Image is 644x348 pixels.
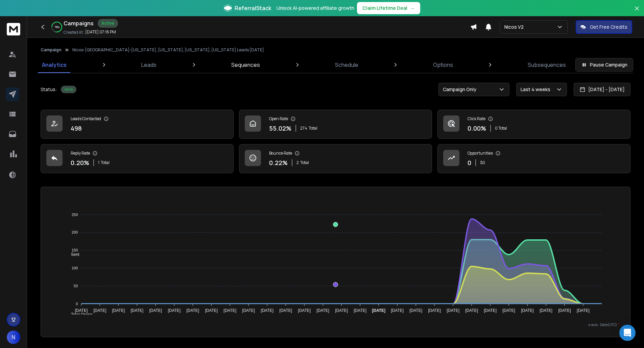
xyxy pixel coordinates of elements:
tspan: [DATE] [205,308,218,313]
p: 55.02 % [269,124,291,133]
tspan: [DATE] [316,308,329,313]
button: N [7,330,20,344]
tspan: [DATE] [298,308,311,313]
p: 498 [71,124,82,133]
tspan: [DATE] [261,308,273,313]
tspan: 100 [72,266,78,270]
p: 0 [468,158,471,167]
p: Schedule [335,61,358,69]
a: Subsequences [524,57,570,73]
tspan: [DATE] [112,308,125,313]
a: Leads Contacted498 [41,110,234,139]
p: Bounce Rate [269,151,292,156]
a: Click Rate0.00%0 Total [437,110,630,139]
a: Bounce Rate0.22%2Total [239,144,432,173]
p: Opportunities [468,151,493,156]
span: 274 [300,126,307,131]
button: Campaign [41,47,62,53]
tspan: [DATE] [242,308,255,313]
button: Get Free Credits [576,20,632,34]
p: Analytics [42,61,67,69]
div: Active [61,86,76,93]
span: → [410,5,415,11]
a: Schedule [331,57,362,73]
a: Open Rate55.02%274Total [239,110,432,139]
p: Leads Contacted [71,116,101,122]
p: Open Rate [269,116,288,122]
p: Get Free Credits [590,24,627,30]
tspan: [DATE] [372,308,385,313]
button: Pause Campaign [575,58,633,72]
tspan: [DATE] [335,308,348,313]
tspan: [DATE] [577,308,590,313]
p: 0.20 % [71,158,89,167]
p: $ 0 [480,160,485,165]
button: [DATE] - [DATE] [574,83,630,96]
tspan: [DATE] [223,308,236,313]
tspan: [DATE] [279,308,292,313]
tspan: [DATE] [186,308,199,313]
button: Claim Lifetime Deal→ [357,2,420,14]
p: Last 4 weeks [521,86,553,93]
p: Click Rate [468,116,485,122]
p: Status: [41,86,57,93]
p: Nicos-[GEOGRAPHIC_DATA]-[US_STATE], [US_STATE], [US_STATE], [US_STATE] Leads [DATE] [72,47,264,53]
tspan: [DATE] [75,308,88,313]
p: 0.22 % [269,158,288,167]
tspan: [DATE] [521,308,534,313]
tspan: 0 [76,302,78,306]
span: ReferralStack [235,4,271,12]
span: Total [300,160,309,165]
p: Sequences [231,61,260,69]
p: Leads [141,61,157,69]
button: Close banner [633,4,641,20]
tspan: [DATE] [354,308,366,313]
a: Opportunities0$0 [437,144,630,173]
tspan: [DATE] [149,308,162,313]
span: Total [309,126,317,131]
p: 0 Total [495,126,507,131]
p: Unlock AI-powered affiliate growth [277,5,354,11]
tspan: [DATE] [428,308,441,313]
span: Total [101,160,110,165]
tspan: [DATE] [391,308,404,313]
p: Nicos V2 [504,24,526,30]
p: x-axis : Date(UTC) [52,322,619,327]
tspan: [DATE] [465,308,478,313]
p: Created At: [64,30,84,35]
tspan: [DATE] [447,308,459,313]
tspan: [DATE] [502,308,515,313]
span: 1 [98,160,99,165]
tspan: [DATE] [168,308,181,313]
tspan: [DATE] [93,308,106,313]
tspan: 50 [74,284,78,288]
tspan: 150 [72,248,78,252]
tspan: [DATE] [409,308,422,313]
tspan: 200 [72,231,78,235]
div: Active [98,19,118,28]
p: Options [433,61,453,69]
div: Open Intercom Messenger [619,325,636,341]
a: Sequences [227,57,264,73]
a: Leads [137,57,161,73]
a: Reply Rate0.20%1Total [41,144,234,173]
span: Sent [66,252,79,257]
a: Options [429,57,457,73]
p: Reply Rate [71,151,90,156]
tspan: [DATE] [558,308,571,313]
p: 79 % [54,25,59,29]
p: Subsequences [528,61,566,69]
p: [DATE] 07:16 PM [85,29,116,35]
tspan: [DATE] [540,308,552,313]
a: Analytics [38,57,71,73]
tspan: 250 [72,213,78,217]
tspan: [DATE] [484,308,497,313]
tspan: [DATE] [130,308,143,313]
h1: Campaigns [64,19,94,27]
span: Total Opens [66,312,93,317]
span: 2 [296,160,299,165]
p: Campaign Only [443,86,479,93]
p: 0.00 % [468,124,486,133]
